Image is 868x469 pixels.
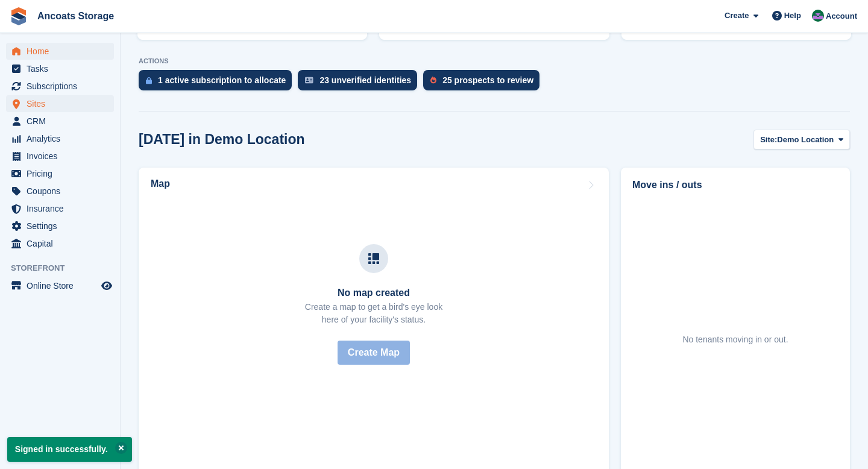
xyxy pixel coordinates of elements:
[305,301,442,326] p: Create a map to get a bird's eye look here of your facility's status.
[6,218,114,234] a: menu
[27,148,99,165] span: Invoices
[27,60,99,77] span: Tasks
[151,178,170,189] h2: Map
[6,60,114,77] a: menu
[430,77,436,84] img: prospect-51fa495bee0391a8d652442698ab0144808aea92771e9ea1ae160a38d050c398.svg
[27,113,99,130] span: CRM
[33,6,119,26] a: Ancoats Storage
[27,78,99,95] span: Subscriptions
[423,70,546,96] a: 25 prospects to review
[784,10,801,22] span: Help
[139,57,850,65] p: ACTIONS
[442,75,533,85] div: 25 prospects to review
[6,165,114,182] a: menu
[27,43,99,60] span: Home
[139,131,305,148] h2: [DATE] in Demo Location
[6,130,114,147] a: menu
[6,113,114,130] a: menu
[27,95,99,112] span: Sites
[305,288,442,298] h3: No map created
[27,277,99,294] span: Online Store
[6,200,114,217] a: menu
[826,10,857,22] span: Account
[6,95,114,112] a: menu
[139,70,298,96] a: 1 active subscription to allocate
[632,178,838,192] h2: Move ins / outs
[305,77,313,84] img: verify_identity-adf6edd0f0f0b5bbfe63781bf79b02c33cf7c696d77639b501bdc392416b5a36.svg
[6,277,114,294] a: menu
[6,78,114,95] a: menu
[158,75,286,85] div: 1 active subscription to allocate
[319,75,411,85] div: 23 unverified identities
[27,200,99,217] span: Insurance
[725,10,749,22] span: Create
[753,130,850,150] button: Site: Demo Location
[99,279,114,293] a: Preview store
[27,130,99,147] span: Analytics
[682,333,788,346] div: No tenants moving in or out.
[368,253,379,264] img: map-icn-33ee37083ee616e46c38cad1a60f524a97daa1e2b2c8c0bc3eb3415660979fc1.svg
[338,341,410,365] button: Create Map
[298,70,423,96] a: 23 unverified identities
[760,134,777,146] span: Site:
[10,7,28,25] img: stora-icon-8386f47178a22dfd0bd8f6a31ec36ba5ce8667c1dd55bd0f319d3a0aa187defe.svg
[6,183,114,200] a: menu
[7,437,132,462] p: Signed in successfully.
[6,43,114,60] a: menu
[6,235,114,252] a: menu
[777,134,834,146] span: Demo Location
[11,262,120,274] span: Storefront
[6,148,114,165] a: menu
[27,218,99,234] span: Settings
[27,183,99,200] span: Coupons
[146,77,152,84] img: active_subscription_to_allocate_icon-d502201f5373d7db506a760aba3b589e785aa758c864c3986d89f69b8ff3...
[27,165,99,182] span: Pricing
[27,235,99,252] span: Capital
